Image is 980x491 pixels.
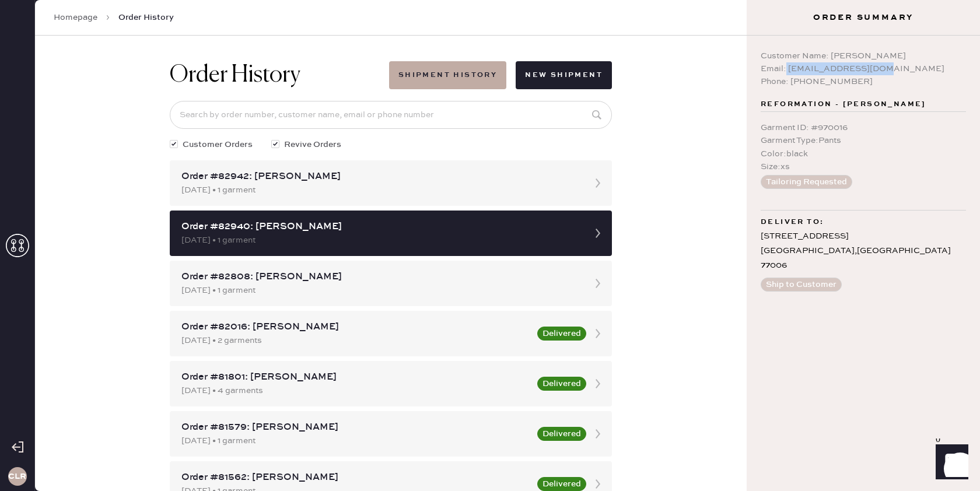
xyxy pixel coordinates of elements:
[181,184,579,197] div: [DATE] • 1 garment
[761,278,842,292] button: Ship to Customer
[537,377,586,391] button: Delivered
[761,229,966,273] div: [STREET_ADDRESS] [GEOGRAPHIC_DATA] , [GEOGRAPHIC_DATA] 77006
[181,370,530,384] div: Order #81801: [PERSON_NAME]
[761,160,966,173] div: Size : xs
[761,50,966,62] div: Customer Name: [PERSON_NAME]
[761,215,824,229] span: Deliver to:
[54,12,97,23] a: Homepage
[181,234,579,247] div: [DATE] • 1 garment
[170,101,612,129] input: Search by order number, customer name, email or phone number
[761,175,852,189] button: Tailoring Requested
[181,471,530,485] div: Order #81562: [PERSON_NAME]
[537,477,586,491] button: Delivered
[389,61,506,89] button: Shipment History
[118,12,174,23] span: Order History
[761,97,926,111] span: Reformation - [PERSON_NAME]
[761,75,966,88] div: Phone: [PHONE_NUMBER]
[181,320,530,334] div: Order #82016: [PERSON_NAME]
[183,138,253,151] span: Customer Orders
[170,61,300,89] h1: Order History
[761,134,966,147] div: Garment Type : Pants
[516,61,612,89] button: New Shipment
[181,420,530,434] div: Order #81579: [PERSON_NAME]
[537,427,586,441] button: Delivered
[8,472,26,481] h3: CLR
[761,121,966,134] div: Garment ID : # 970016
[181,270,579,284] div: Order #82808: [PERSON_NAME]
[925,439,975,489] iframe: Front Chat
[181,384,530,397] div: [DATE] • 4 garments
[181,220,579,234] div: Order #82940: [PERSON_NAME]
[181,284,579,297] div: [DATE] • 1 garment
[761,148,966,160] div: Color : black
[181,170,579,184] div: Order #82942: [PERSON_NAME]
[537,327,586,341] button: Delivered
[181,434,530,447] div: [DATE] • 1 garment
[284,138,341,151] span: Revive Orders
[181,334,530,347] div: [DATE] • 2 garments
[761,62,966,75] div: Email: [EMAIL_ADDRESS][DOMAIN_NAME]
[747,12,980,23] h3: Order Summary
